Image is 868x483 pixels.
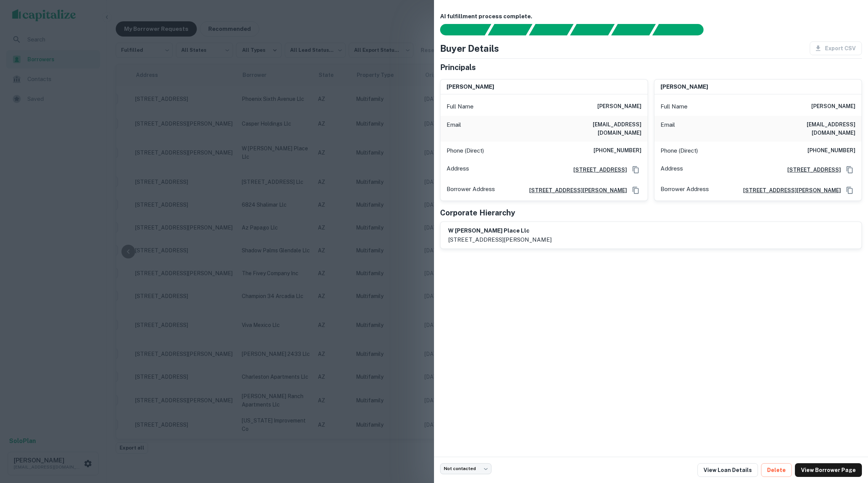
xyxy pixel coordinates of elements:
button: Copy Address [844,185,855,196]
p: Borrower Address [661,185,709,196]
p: Borrower Address [447,185,495,196]
div: Sending borrower request to AI... [431,24,488,35]
h5: Corporate Hierarchy [440,207,515,218]
h6: [PERSON_NAME] [661,83,708,91]
h6: w [PERSON_NAME] place llc [448,226,552,235]
p: Full Name [447,102,474,111]
a: View Borrower Page [795,463,862,477]
a: [STREET_ADDRESS] [781,166,841,174]
a: [STREET_ADDRESS] [567,166,627,174]
a: View Loan Details [697,463,758,477]
p: Email [661,120,675,137]
button: Delete [761,463,792,477]
button: Copy Address [630,185,641,196]
div: Documents found, AI parsing details... [529,24,573,35]
button: Copy Address [630,164,641,175]
p: Address [661,164,683,175]
h6: [PHONE_NUMBER] [594,146,641,155]
div: Principals found, AI now looking for contact information... [570,24,614,35]
a: [STREET_ADDRESS][PERSON_NAME] [737,186,841,194]
button: Copy Address [844,164,855,175]
a: [STREET_ADDRESS][PERSON_NAME] [523,186,627,194]
h6: [PERSON_NAME] [597,102,641,111]
h4: Buyer Details [440,41,499,55]
div: Your request is received and processing... [488,24,532,35]
h6: [PERSON_NAME] [811,102,855,111]
div: Principals found, still searching for contact information. This may take time... [611,24,656,35]
p: [STREET_ADDRESS][PERSON_NAME] [448,235,552,244]
div: Not contacted [440,463,491,474]
h6: [PERSON_NAME] [447,83,494,91]
h5: Principals [440,62,476,73]
p: Full Name [661,102,688,111]
p: Phone (Direct) [447,146,484,155]
h6: AI fulfillment process complete. [440,12,862,21]
h6: [PHONE_NUMBER] [807,146,855,155]
p: Address [447,164,469,175]
div: AI fulfillment process complete. [653,24,713,35]
h6: [EMAIL_ADDRESS][DOMAIN_NAME] [550,120,641,137]
h6: [EMAIL_ADDRESS][DOMAIN_NAME] [764,120,855,137]
iframe: Chat Widget [830,422,868,459]
p: Phone (Direct) [661,146,698,155]
p: Email [447,120,461,137]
